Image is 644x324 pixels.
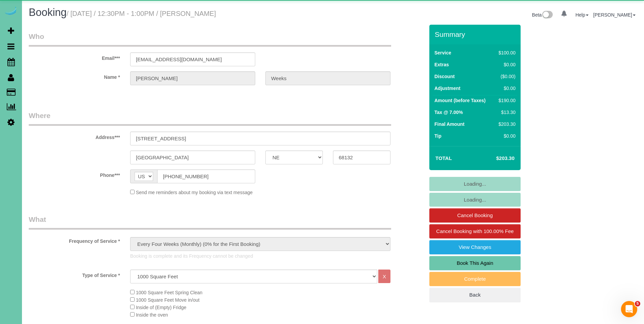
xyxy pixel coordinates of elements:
div: $100.00 [496,49,516,56]
h3: Summary [435,30,517,38]
div: $13.30 [496,109,516,116]
div: $190.00 [496,97,516,104]
span: Inside of (Empty) Fridge [136,305,186,310]
span: 5 [635,301,640,306]
a: Back [429,288,521,302]
a: Beta [532,12,553,18]
label: Extras [434,61,449,68]
div: $0.00 [496,85,516,92]
label: Tip [434,133,442,139]
img: Automaid Logo [4,7,18,16]
div: $0.00 [496,61,516,68]
label: Discount [434,73,455,80]
label: Name * [24,71,125,80]
legend: What [29,214,391,230]
h4: $203.30 [476,156,515,161]
span: Send me reminders about my booking via text message [136,190,253,195]
img: New interface [542,11,553,20]
label: Tax @ 7.00% [434,109,463,116]
a: Cancel Booking [429,208,521,223]
p: Booking is complete and its Frequency cannot be changed [130,253,390,259]
div: $203.30 [496,121,516,128]
span: Booking [29,6,67,18]
div: $0.00 [496,133,516,139]
span: 1000 Square Feet Spring Clean [136,290,202,295]
a: Book This Again [429,256,521,270]
span: 1000 Square Feet Move in/out [136,297,199,303]
label: Amount (before Taxes) [434,97,485,104]
legend: Who [29,31,391,47]
small: / [DATE] / 12:30PM - 1:00PM / [PERSON_NAME] [67,10,216,17]
label: Final Amount [434,121,464,128]
iframe: Intercom live chat [621,301,637,317]
label: Frequency of Service * [24,235,125,245]
a: View Changes [429,240,521,254]
span: Cancel Booking with 100.00% Fee [436,228,514,234]
a: Help [575,12,589,18]
label: Type of Service * [24,270,125,279]
a: [PERSON_NAME] [593,12,636,18]
legend: Where [29,111,391,126]
div: ($0.00) [496,73,516,80]
label: Adjustment [434,85,460,92]
strong: Total [435,155,452,161]
a: Cancel Booking with 100.00% Fee [429,224,521,238]
span: Inside the oven [136,312,168,318]
label: Service [434,49,451,56]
